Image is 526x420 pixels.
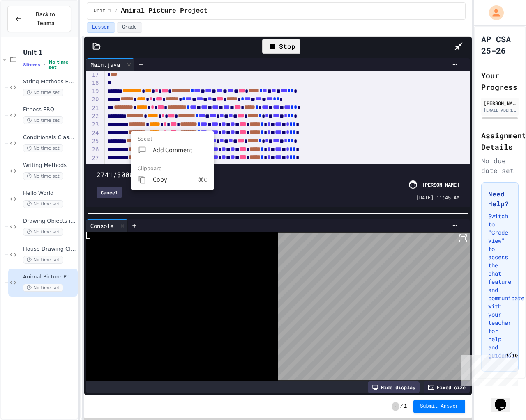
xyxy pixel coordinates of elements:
[458,352,518,386] iframe: chat widget
[138,135,214,143] li: Social
[198,176,207,184] p: ⌘C
[138,164,214,172] li: Clipboard
[153,145,207,155] span: Add Comment
[3,3,57,52] div: Chat with us now!Close
[491,387,518,412] iframe: chat widget
[153,175,198,185] span: Copy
